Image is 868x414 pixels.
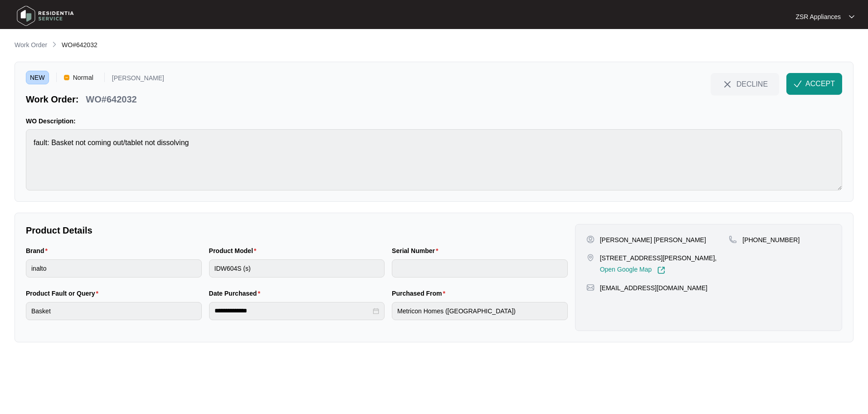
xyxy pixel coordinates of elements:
[795,12,841,21] p: ZSR Appliances
[392,246,442,255] label: Serial Number
[86,93,137,106] p: WO#642032
[62,41,98,49] span: WO#642032
[722,79,733,90] img: close-Icon
[786,73,842,95] button: check-IconACCEPT
[392,289,449,298] label: Purchased From
[26,224,568,237] p: Product Details
[392,259,568,278] input: Serial Number
[600,253,717,263] p: [STREET_ADDRESS][PERSON_NAME],
[742,235,800,244] p: [PHONE_NUMBER]
[26,246,51,255] label: Brand
[26,302,202,320] input: Product Fault or Query
[69,71,97,84] span: Normal
[586,253,595,262] img: map-pin
[215,306,371,316] input: Date Purchased
[600,235,706,244] p: [PERSON_NAME] [PERSON_NAME]
[209,246,260,255] label: Product Model
[26,259,202,278] input: Brand
[392,302,568,320] input: Purchased From
[586,283,595,292] img: map-pin
[112,75,164,84] p: [PERSON_NAME]
[13,40,49,50] a: Work Order
[26,117,842,126] p: WO Description:
[26,289,102,298] label: Product Fault or Query
[600,266,665,274] a: Open Google Map
[657,266,665,274] img: Link-External
[15,40,47,49] p: Work Order
[600,283,707,292] p: [EMAIL_ADDRESS][DOMAIN_NAME]
[26,129,842,190] textarea: fault: Basket not coming out/tablet not dissolving
[209,259,385,278] input: Product Model
[711,73,779,95] button: close-IconDECLINE
[736,79,768,89] span: DECLINE
[26,93,78,106] p: Work Order:
[729,235,737,244] img: map-pin
[64,75,69,80] img: Vercel Logo
[849,15,854,19] img: dropdown arrow
[209,289,264,298] label: Date Purchased
[51,41,58,48] img: chevron-right
[794,80,802,88] img: check-Icon
[586,235,595,244] img: user-pin
[14,2,77,29] img: residentia service logo
[805,78,835,89] span: ACCEPT
[26,71,49,84] span: NEW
